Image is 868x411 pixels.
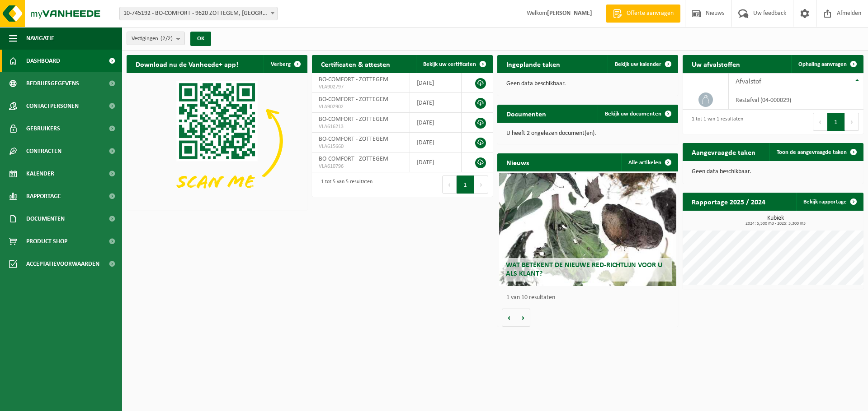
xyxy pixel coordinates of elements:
count: (2/2) [160,36,173,42]
button: OK [190,32,211,46]
span: VLA615660 [319,143,403,150]
h2: Nieuws [497,153,538,171]
span: Contactpersonen [26,95,79,117]
a: Bekijk uw certificaten [416,55,492,73]
button: Vorige [502,309,516,327]
span: VLA616213 [319,123,403,130]
span: BO-COMFORT - ZOTTEGEM [319,136,388,143]
span: Toon de aangevraagde taken [777,149,847,155]
h2: Rapportage 2025 / 2024 [683,193,774,210]
span: Bekijk uw documenten [605,111,661,117]
img: Download de VHEPlus App [127,73,307,208]
span: Bedrijfsgegevens [26,72,79,95]
button: Volgende [516,309,530,327]
span: Bekijk uw certificaten [423,61,476,67]
span: VLA610796 [319,163,403,170]
p: 1 van 10 resultaten [506,295,674,301]
h2: Certificaten & attesten [312,55,399,73]
h2: Ingeplande taken [497,55,569,73]
button: Next [845,113,859,131]
a: Bekijk rapportage [796,193,863,211]
a: Wat betekent de nieuwe RED-richtlijn voor u als klant? [499,173,676,286]
a: Ophaling aanvragen [791,55,863,73]
a: Alle artikelen [621,153,677,171]
button: 1 [827,113,845,131]
p: Geen data beschikbaar. [692,169,854,175]
p: Geen data beschikbaar. [506,81,669,87]
h3: Kubiek [687,215,863,226]
span: Rapportage [26,185,61,208]
button: Vestigingen(2/2) [127,32,185,45]
strong: [PERSON_NAME] [547,10,592,17]
a: Toon de aangevraagde taken [769,143,863,161]
span: Verberg [271,61,291,67]
button: Next [474,175,488,194]
td: [DATE] [410,73,461,93]
a: Bekijk uw documenten [598,105,677,123]
div: 1 tot 1 van 1 resultaten [687,112,743,132]
span: Gebruikers [26,117,60,140]
span: Vestigingen [132,32,173,46]
td: [DATE] [410,152,461,172]
span: Product Shop [26,230,67,253]
button: 1 [457,175,474,194]
span: BO-COMFORT - ZOTTEGEM [319,96,388,103]
td: [DATE] [410,93,461,113]
h2: Download nu de Vanheede+ app! [127,55,247,73]
span: BO-COMFORT - ZOTTEGEM [319,76,388,83]
span: Kalender [26,162,54,185]
span: Ophaling aanvragen [798,61,847,67]
span: Documenten [26,208,65,230]
span: VLA902797 [319,83,403,91]
button: Previous [442,175,457,194]
span: 2024: 5,500 m3 - 2025: 3,300 m3 [687,222,863,226]
span: Dashboard [26,50,60,72]
div: 1 tot 5 van 5 resultaten [316,175,373,194]
td: [DATE] [410,113,461,133]
span: Navigatie [26,27,54,50]
h2: Documenten [497,105,555,122]
button: Verberg [264,55,307,73]
p: U heeft 2 ongelezen document(en). [506,130,669,137]
span: 10-745192 - BO-COMFORT - 9620 ZOTTEGEM, LAURENS DE METSSTRAAT 72D4 [120,7,277,20]
span: BO-COMFORT - ZOTTEGEM [319,116,388,123]
h2: Uw afvalstoffen [683,55,749,73]
span: Bekijk uw kalender [615,61,661,67]
h2: Aangevraagde taken [683,143,764,161]
td: [DATE] [410,133,461,152]
a: Offerte aanvragen [606,5,680,23]
span: Afvalstof [736,78,761,85]
span: Offerte aanvragen [624,9,676,18]
span: Contracten [26,140,61,162]
span: Wat betekent de nieuwe RED-richtlijn voor u als klant? [506,262,662,277]
td: restafval (04-000029) [729,90,863,110]
button: Previous [813,113,827,131]
span: 10-745192 - BO-COMFORT - 9620 ZOTTEGEM, LAURENS DE METSSTRAAT 72D4 [119,7,278,20]
span: BO-COMFORT - ZOTTEGEM [319,156,388,162]
span: Acceptatievoorwaarden [26,253,99,275]
a: Bekijk uw kalender [608,55,677,73]
span: VLA902902 [319,103,403,111]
